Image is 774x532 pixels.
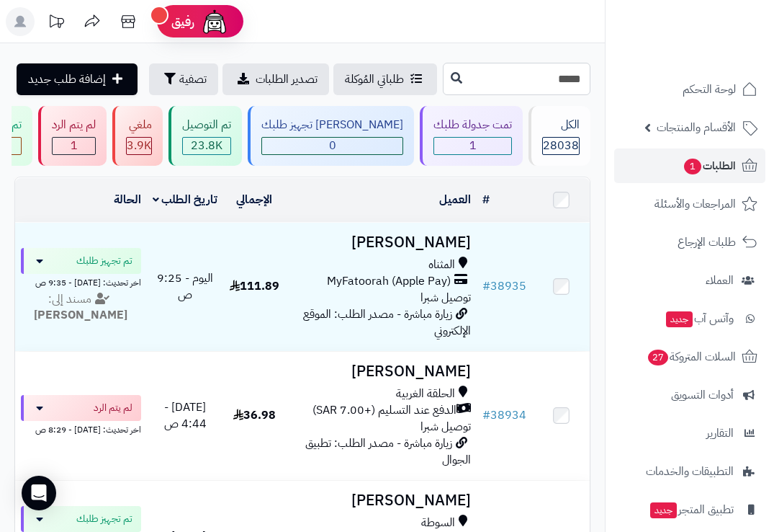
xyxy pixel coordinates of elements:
[345,71,404,88] span: طلباتي المُوكلة
[614,187,765,221] a: المراجعات والأسئلة
[678,232,736,252] span: طلبات الإرجاع
[647,347,736,367] span: السلات المتروكة
[157,270,213,303] span: اليوم - 9:25 ص
[22,476,56,510] div: Open Intercom Messenger
[52,117,96,133] div: لم يتم الرد
[433,117,512,133] div: تمت جدولة طلبك
[614,378,765,412] a: أدوات التسويق
[646,461,734,482] span: التطبيقات والخدمات
[482,278,490,295] span: #
[333,63,437,95] a: طلباتي المُوكلة
[230,278,279,295] span: 111.89
[614,263,765,298] a: العملاء
[614,416,765,451] a: التقارير
[109,106,166,166] a: ملغي 3.9K
[76,512,132,526] span: تم تجهيز طلبك
[305,435,471,469] span: زيارة مباشرة - مصدر الطلب: تطبيق الجوال
[233,407,276,424] span: 36.98
[434,138,511,154] span: 1
[666,311,693,327] span: جديد
[614,301,765,336] a: وآتس آبجديد
[127,138,151,154] span: 3.9K
[153,191,218,208] a: تاريخ الطلب
[650,502,677,518] span: جديد
[28,71,106,88] span: إضافة طلب جديد
[34,306,127,324] strong: [PERSON_NAME]
[671,385,734,405] span: أدوات التسويق
[76,254,132,268] span: تم تجهيز طلبك
[421,515,455,531] span: السوطة
[179,71,207,88] span: تصفية
[312,402,456,419] span: الدفع عند التسليم (+7.00 SAR)
[164,399,207,433] span: [DATE] - 4:44 ص
[482,407,526,424] a: #38934
[417,106,526,166] a: تمت جدولة طلبك 1
[200,7,229,36] img: ai-face.png
[94,401,132,415] span: لم يتم الرد
[665,309,734,329] span: وآتس آب
[706,270,734,291] span: العملاء
[10,291,152,324] div: مسند إلى:
[439,191,471,208] a: العميل
[291,234,471,251] h3: [PERSON_NAME]
[614,340,765,374] a: السلات المتروكة27
[614,454,765,489] a: التطبيقات والخدمات
[291,492,471,509] h3: [PERSON_NAME]
[542,117,580,133] div: الكل
[256,71,318,88] span: تصدير الطلبات
[303,306,471,340] span: زيارة مباشرة - مصدر الطلب: الموقع الإلكتروني
[657,118,736,138] span: الأقسام والمنتجات
[236,191,272,208] a: الإجمالي
[614,148,765,183] a: الطلبات1
[428,257,455,273] span: المثناه
[183,138,230,154] div: 23801
[683,156,736,176] span: الطلبات
[706,423,734,443] span: التقارير
[614,72,765,107] a: لوحة التحكم
[38,7,74,40] a: تحديثات المنصة
[482,407,490,424] span: #
[649,500,734,520] span: تطبيق المتجر
[482,278,526,295] a: #38935
[114,191,141,208] a: الحالة
[166,106,245,166] a: تم التوصيل 23.8K
[245,106,417,166] a: [PERSON_NAME] تجهيز طلبك 0
[149,63,218,95] button: تصفية
[654,194,736,214] span: المراجعات والأسئلة
[17,63,138,95] a: إضافة طلب جديد
[291,363,471,380] h3: [PERSON_NAME]
[171,13,194,30] span: رفيق
[222,63,329,95] a: تصدير الطلبات
[35,106,109,166] a: لم يتم الرد 1
[614,225,765,260] a: طلبات الإرجاع
[614,492,765,527] a: تطبيق المتجرجديد
[543,138,579,154] span: 28038
[261,117,403,133] div: [PERSON_NAME] تجهيز طلبك
[21,421,141,436] div: اخر تحديث: [DATE] - 8:29 ص
[482,191,490,208] a: #
[420,289,471,306] span: توصيل شبرا
[526,106,593,166] a: الكل28038
[126,117,152,133] div: ملغي
[262,138,402,154] span: 0
[127,138,151,154] div: 3858
[183,138,230,154] span: 23.8K
[396,386,455,402] span: الحلقة الغربية
[182,117,231,133] div: تم التوصيل
[327,273,451,290] span: MyFatoorah (Apple Pay)
[648,350,668,365] span: 27
[684,159,701,174] span: 1
[21,274,141,289] div: اخر تحديث: [DATE] - 9:35 ص
[683,79,736,99] span: لوحة التحكم
[53,138,95,154] span: 1
[420,418,471,435] span: توصيل شبرا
